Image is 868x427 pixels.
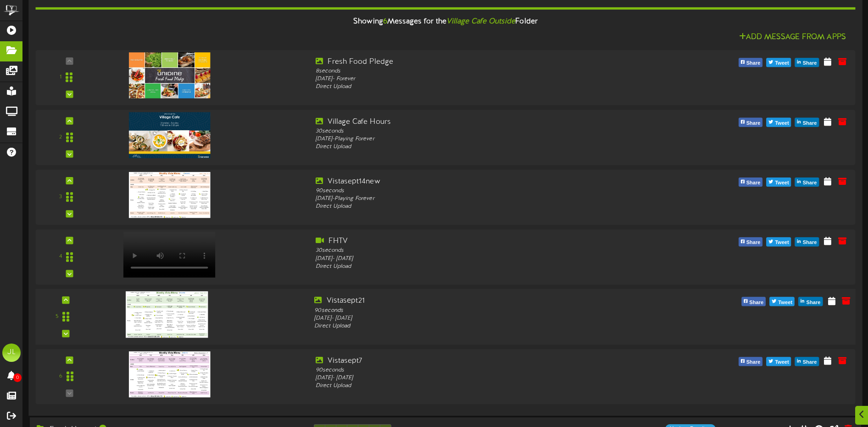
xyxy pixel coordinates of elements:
img: 690cb234-7d4c-4160-b578-e36942abac26.jpg [129,172,211,218]
span: Share [745,58,762,68]
button: Tweet [766,357,791,366]
div: Direct Upload [314,322,645,330]
div: 30 seconds [316,127,644,135]
span: Tweet [773,178,790,188]
span: Tweet [776,298,794,308]
div: Village Cafe Hours [316,117,644,128]
button: Tweet [769,297,795,306]
button: Share [739,58,763,67]
div: Vistasept14new [316,177,644,187]
button: Share [739,357,763,366]
span: Share [804,298,822,308]
div: Direct Upload [316,203,644,211]
button: Tweet [766,118,791,127]
span: Tweet [773,118,790,128]
div: 90 seconds [314,306,645,314]
div: JL [2,344,21,362]
span: Share [745,178,762,188]
button: Share [795,118,819,127]
span: 6 [383,17,387,26]
span: Tweet [773,357,790,367]
div: 90 seconds [316,366,644,374]
div: [DATE] - [DATE] [316,374,644,382]
button: Tweet [766,238,791,247]
button: Share [798,297,823,306]
button: Share [795,238,819,247]
span: Share [801,58,819,68]
div: Direct Upload [316,263,644,271]
span: Share [801,118,819,128]
button: Share [739,177,763,187]
span: Share [801,357,819,367]
div: Vistasept7 [316,356,644,366]
button: Share [795,357,819,366]
div: 6 [59,373,62,381]
span: Share [747,298,765,308]
div: [DATE] - Playing Forever [316,195,644,203]
div: [DATE] - Playing Forever [316,135,644,143]
button: Share [739,238,763,247]
span: Share [745,238,762,248]
button: Share [795,58,819,67]
div: [DATE] - [DATE] [314,315,645,322]
div: [DATE] - [DATE] [316,255,644,262]
div: 90 seconds [316,187,644,195]
div: 30 seconds [316,247,644,255]
img: f1def306-f21b-4eb9-ac89-21efa235f897lvvlcd_mkt_horizontal_page_14.jpg [129,52,211,98]
div: FHTV [316,236,644,247]
div: [DATE] - Forever [316,75,644,83]
div: Direct Upload [316,382,644,390]
button: Share [795,177,819,187]
button: Share [739,118,763,127]
span: 0 [13,373,22,382]
button: Add Message From Apps [736,32,849,43]
span: Share [745,357,762,367]
span: Share [745,118,762,128]
div: Direct Upload [316,83,644,91]
img: f237ef86-d4f6-4cd9-a6e0-f924076769d6lvvlcd_mkt_horizontal.jpg [129,112,211,158]
i: Village Cafe Outside [446,17,515,26]
span: Tweet [773,238,790,248]
button: Share [741,297,766,306]
span: Tweet [773,58,790,68]
div: Direct Upload [316,143,644,151]
span: Share [801,178,819,188]
img: 853d0a8b-63bf-43ed-bd27-2e45cf01b328.jpg [126,291,208,338]
button: Tweet [766,58,791,67]
div: Vistasept21 [314,296,645,306]
div: 8 seconds [316,67,644,75]
div: Fresh Food Pledge [316,57,644,67]
button: Tweet [766,177,791,187]
div: Showing Messages for the Folder [28,12,862,32]
img: b4490719-98e2-418e-ba64-89ed34c7d078.jpg [129,351,211,397]
span: Share [801,238,819,248]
